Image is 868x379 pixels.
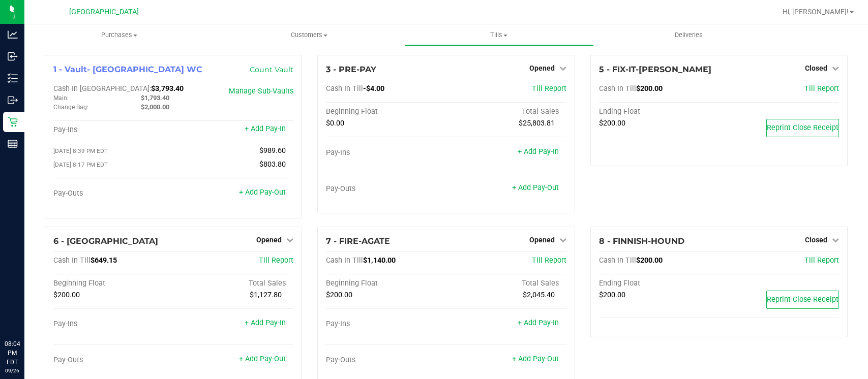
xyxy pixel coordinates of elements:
[53,236,158,246] span: 6 - [GEOGRAPHIC_DATA]
[599,236,684,246] span: 8 - FINNISH-HOUND
[594,24,784,46] a: Deliveries
[326,256,363,265] span: Cash In Till
[326,320,446,329] div: Pay-Ins
[599,291,625,299] span: $200.00
[53,125,173,135] div: Pay-Ins
[151,84,184,93] span: $3,793.40
[805,236,827,244] span: Closed
[229,87,293,96] a: Manage Sub-Vaults
[259,160,286,169] span: $803.80
[250,65,293,74] a: Count Vault
[141,103,169,111] span: $2,000.00
[326,184,446,194] div: Pay-Outs
[53,94,69,102] span: Main:
[405,30,593,40] span: Tills
[5,367,20,374] p: 09/26
[239,188,286,197] a: + Add Pay-Out
[91,256,117,265] span: $649.15
[326,65,376,74] span: 3 - PRE-PAY
[53,147,108,154] span: [DATE] 8:39 PM EDT
[173,279,293,288] div: Total Sales
[512,183,559,192] a: + Add Pay-Out
[326,107,446,116] div: Beginning Float
[804,84,839,93] a: Till Report
[259,146,286,155] span: $989.60
[599,107,719,116] div: Ending Float
[245,124,286,133] a: + Add Pay-In
[326,279,446,288] div: Beginning Float
[8,117,18,127] inline-svg: Retail
[326,356,446,365] div: Pay-Outs
[767,295,839,304] span: Reprint Close Receipt
[661,30,716,40] span: Deliveries
[24,30,214,40] span: Purchases
[326,148,446,157] div: Pay-Ins
[53,161,108,168] span: [DATE] 8:17 PM EDT
[326,84,363,93] span: Cash In Till
[599,256,636,265] span: Cash In Till
[214,24,404,46] a: Customers
[53,291,80,299] span: $200.00
[239,355,286,363] a: + Add Pay-Out
[404,24,594,46] a: Tills
[5,339,20,367] p: 08:04 PM EDT
[10,298,41,328] iframe: Resource center
[53,189,173,198] div: Pay-Outs
[53,279,173,288] div: Beginning Float
[326,236,390,246] span: 7 - FIRE-AGATE
[523,291,555,299] span: $2,045.40
[783,8,849,16] span: Hi, [PERSON_NAME]!
[512,355,559,363] a: + Add Pay-Out
[805,64,827,72] span: Closed
[53,320,173,329] div: Pay-Ins
[141,94,169,102] span: $1,793.40
[259,256,293,265] a: Till Report
[519,119,555,128] span: $25,803.81
[766,119,839,137] button: Reprint Close Receipt
[363,256,396,265] span: $1,140.00
[529,236,555,244] span: Opened
[24,24,214,46] a: Purchases
[53,356,173,365] div: Pay-Outs
[8,139,18,149] inline-svg: Reports
[8,73,18,83] inline-svg: Inventory
[599,119,625,128] span: $200.00
[53,104,88,111] span: Change Bag:
[8,51,18,61] inline-svg: Inbound
[529,64,555,72] span: Opened
[599,84,636,93] span: Cash In Till
[446,279,566,288] div: Total Sales
[363,84,384,93] span: -$4.00
[767,123,839,132] span: Reprint Close Receipt
[69,8,139,16] span: [GEOGRAPHIC_DATA]
[53,65,202,74] span: 1 - Vault- [GEOGRAPHIC_DATA] WC
[518,147,559,156] a: + Add Pay-In
[326,119,344,128] span: $0.00
[8,29,18,40] inline-svg: Analytics
[250,291,282,299] span: $1,127.80
[599,279,719,288] div: Ending Float
[532,84,566,93] a: Till Report
[804,256,839,265] a: Till Report
[636,256,663,265] span: $200.00
[766,291,839,309] button: Reprint Close Receipt
[532,256,566,265] a: Till Report
[636,84,663,93] span: $200.00
[256,236,282,244] span: Opened
[599,65,711,74] span: 5 - FIX-IT-[PERSON_NAME]
[53,256,91,265] span: Cash In Till
[245,319,286,327] a: + Add Pay-In
[518,319,559,327] a: + Add Pay-In
[446,107,566,116] div: Total Sales
[326,291,352,299] span: $200.00
[8,95,18,105] inline-svg: Outbound
[215,30,403,40] span: Customers
[53,84,151,93] span: Cash In [GEOGRAPHIC_DATA]:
